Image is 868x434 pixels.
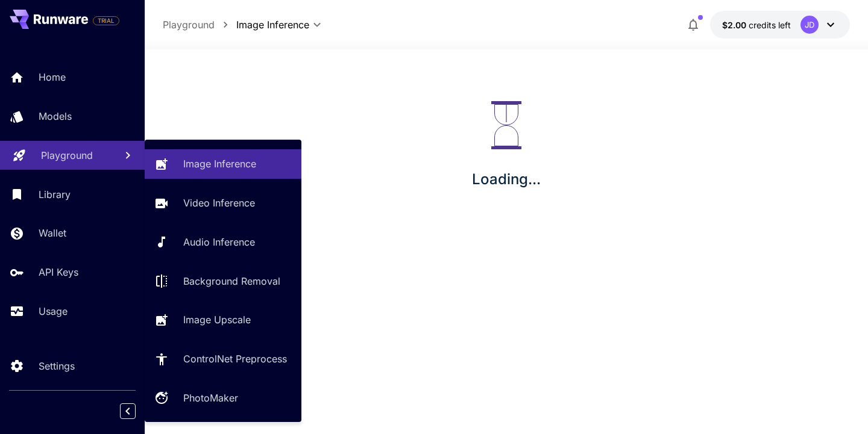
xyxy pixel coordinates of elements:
nav: breadcrumb [163,17,236,32]
a: Audio Inference [145,228,301,257]
a: Image Inference [145,149,301,179]
div: $2.00 [722,19,791,31]
p: Audio Inference [183,235,255,249]
p: Library [39,187,71,202]
button: Collapse sidebar [120,403,136,419]
a: Background Removal [145,266,301,296]
p: API Keys [39,265,78,279]
p: Playground [163,17,215,32]
p: Settings [39,359,75,373]
span: Image Inference [236,17,309,32]
p: Usage [39,304,68,318]
p: Home [39,70,66,84]
div: Collapse sidebar [129,400,145,422]
span: credits left [749,20,791,30]
p: Image Inference [183,157,256,171]
a: Video Inference [145,188,301,218]
a: ControlNet Preprocess [145,344,301,374]
p: Loading... [472,169,541,190]
div: JD [800,16,819,34]
p: Image Upscale [183,312,251,327]
span: Add your payment card to enable full platform functionality. [93,13,119,28]
p: Playground [41,148,93,163]
p: Background Removal [183,274,280,288]
span: TRIAL [93,16,119,25]
a: Image Upscale [145,305,301,335]
span: $2.00 [722,20,749,30]
p: ControlNet Preprocess [183,352,287,366]
a: PhotoMaker [145,383,301,413]
button: $2.00 [710,11,850,39]
p: Models [39,109,72,123]
p: PhotoMaker [183,391,238,405]
p: Video Inference [183,196,255,210]
p: Wallet [39,226,66,240]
